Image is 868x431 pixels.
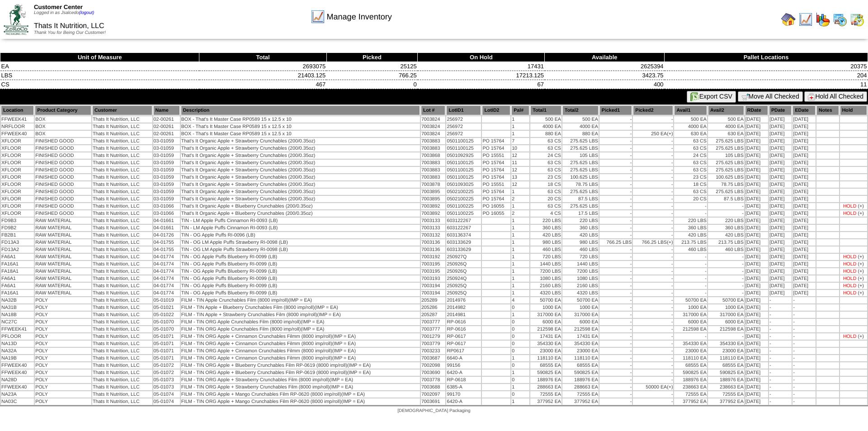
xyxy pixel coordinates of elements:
[181,116,420,123] td: BOX - That's It Master Case RP0589 15 x 12.5 x 10
[92,203,152,209] td: Thats It Nutrition, LLC
[745,152,768,159] td: [DATE]
[92,196,152,202] td: Thats It Nutrition, LLC
[92,138,152,144] td: Thats It Nutrition, LLC
[418,80,545,89] td: 67
[181,167,420,173] td: That's It Organic Apple + Strawberry Crunchables (200/0.35oz)
[79,10,94,15] a: (logout)
[708,138,744,144] td: 275.625 LBS
[153,160,180,166] td: 03-01059
[708,181,744,188] td: 78.75 LBS
[745,189,768,195] td: [DATE]
[511,116,529,123] td: 1
[511,138,529,144] td: 7
[793,105,815,115] th: EDate
[511,123,529,130] td: 1
[421,145,446,152] td: 7003883
[35,181,91,188] td: FINISHED GOOD
[511,145,529,152] td: 10
[418,53,545,62] th: On Hold
[674,196,707,202] td: 20 CS
[798,12,813,27] img: line_graph.gif
[181,203,420,209] td: That's It Organic Apple + Blueberry Crunchables (200/0.35oz)
[34,22,104,30] span: Thats It Nutrition, LLC
[633,123,673,130] td: -
[840,105,867,115] th: Hold
[599,160,632,166] td: -
[482,152,510,159] td: PO 15551
[35,189,91,195] td: FINISHED GOOD
[793,116,815,123] td: [DATE]
[153,203,180,209] td: 03-01066
[418,71,545,80] td: 17213.125
[599,152,632,159] td: -
[599,123,632,130] td: -
[793,123,815,130] td: [DATE]
[745,174,768,180] td: [DATE]
[530,174,561,180] td: 23 CS
[745,145,768,152] td: [DATE]
[482,145,510,152] td: PO 15764
[530,105,561,115] th: Total1
[769,138,792,144] td: [DATE]
[674,181,707,188] td: 18 CS
[793,189,815,195] td: [DATE]
[421,131,446,137] td: 7003824
[446,181,481,188] td: 0501093025
[35,138,91,144] td: FINISHED GOOD
[599,138,632,144] td: -
[667,131,673,137] div: (+)
[421,116,446,123] td: 7003824
[769,145,792,152] td: [DATE]
[793,152,815,159] td: [DATE]
[665,62,868,71] td: 20375
[421,105,446,115] th: Lot #
[482,181,510,188] td: PO 15551
[708,131,744,137] td: 630 EA
[35,131,91,137] td: BOX
[804,91,867,102] button: Hold All Checked
[153,145,180,152] td: 03-01059
[0,71,199,80] td: LBS
[545,62,665,71] td: 2625394
[199,62,326,71] td: 2693075
[153,105,180,115] th: Name
[92,167,152,173] td: Thats It Nutrition, LLC
[482,174,510,180] td: PO 15764
[181,145,420,152] td: That's It Organic Apple + Strawberry Crunchables (200/0.35oz)
[530,131,561,137] td: 880 EA
[92,152,152,159] td: Thats It Nutrition, LLC
[511,131,529,137] td: 1
[92,210,152,217] td: Thats It Nutrition, LLC
[562,105,599,115] th: Total2
[153,123,180,130] td: 02-00261
[181,138,420,144] td: That's It Organic Apple + Strawberry Crunchables (200/0.35oz)
[708,116,744,123] td: 500 EA
[1,123,34,130] td: NRFLOOR
[633,189,673,195] td: -
[738,91,803,102] button: Move All Checked
[599,131,632,137] td: -
[511,196,529,202] td: 2
[1,160,34,166] td: XFLOOR
[562,145,599,152] td: 275.625 LBS
[745,167,768,173] td: [DATE]
[690,92,699,101] img: excel.gif
[708,160,744,166] td: 275.625 LBS
[92,160,152,166] td: Thats It Nutrition, LLC
[511,105,529,115] th: Pal#
[545,53,665,62] th: Available
[745,123,768,130] td: [DATE]
[421,189,446,195] td: 7003895
[446,174,481,180] td: 0501100125
[35,152,91,159] td: FINISHED GOOD
[153,189,180,195] td: 03-01059
[562,196,599,202] td: 87.5 LBS
[562,189,599,195] td: 275.625 LBS
[153,152,180,159] td: 03-01059
[769,131,792,137] td: [DATE]
[769,174,792,180] td: [DATE]
[421,138,446,144] td: 7003883
[326,80,418,89] td: 0
[0,80,199,89] td: CS
[35,145,91,152] td: FINISHED GOOD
